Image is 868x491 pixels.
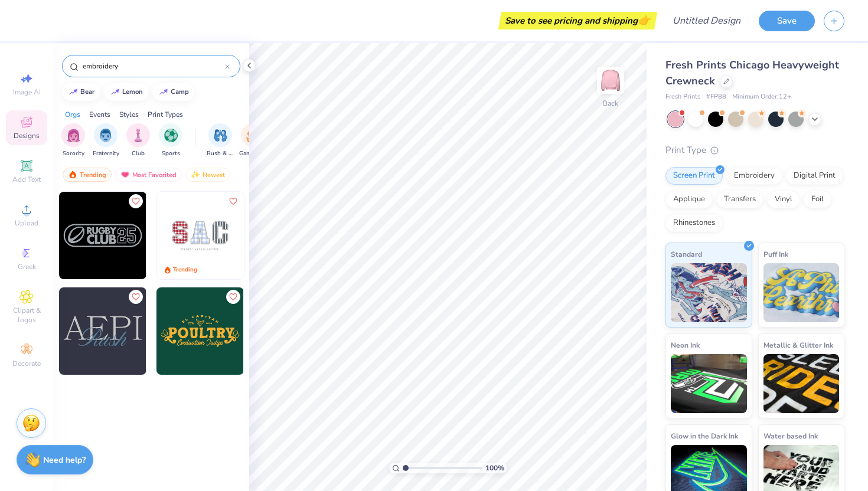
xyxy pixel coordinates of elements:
img: Game Day Image [246,129,260,142]
img: 14e7832b-274d-4733-8b00-190d0a3297ca [59,192,146,279]
img: trend_line.gif [110,89,120,96]
span: Fresh Prints Chicago Heavyweight Crewneck [665,58,839,88]
div: Trending [63,168,112,182]
img: ee651212-7e97-455f-9fa3-a2792090c3ee [156,287,244,375]
span: Decorate [12,359,41,368]
button: Like [129,194,143,208]
div: Foil [804,191,831,208]
div: bear [80,89,94,95]
span: Puff Ink [763,248,788,260]
div: lemon [122,89,143,95]
strong: Need help? [43,454,86,466]
span: 👉 [638,13,651,27]
button: filter button [126,123,150,158]
img: most_fav.gif [120,171,130,179]
span: Designs [14,131,40,140]
div: camp [171,89,189,95]
span: Add Text [12,175,41,184]
span: Glow in the Dark Ink [671,430,738,442]
span: Club [132,149,145,158]
button: Like [129,290,143,304]
button: filter button [159,123,182,158]
img: Neon Ink [671,354,747,413]
button: filter button [207,123,234,158]
span: Minimum Order: 12 + [732,92,791,102]
button: filter button [239,123,266,158]
img: b8e673c6-cace-41ed-9a7e-71c495c36307 [146,287,233,375]
img: Sorority Image [67,129,80,142]
button: Like [226,290,240,304]
img: trend_line.gif [68,89,78,96]
div: Styles [119,109,139,120]
span: Upload [15,218,38,228]
div: Save to see pricing and shipping [501,12,654,30]
span: Rush & Bid [207,149,234,158]
button: filter button [61,123,85,158]
span: Fraternity [93,149,119,158]
div: filter for Rush & Bid [207,123,234,158]
span: Greek [18,262,36,271]
span: Neon Ink [671,339,700,351]
div: Rhinestones [665,214,723,232]
div: Events [89,109,110,120]
div: Print Types [148,109,183,120]
img: bb4c76e8-90cf-4683-8a55-c571dc25f197 [243,287,331,375]
div: filter for Sorority [61,123,85,158]
button: bear [62,83,100,101]
div: Print Type [665,143,844,157]
img: 44aa526f-0a84-46e8-bcef-bc0e863dc9c0 [59,287,146,375]
img: Standard [671,263,747,322]
span: Sports [162,149,180,158]
div: Screen Print [665,167,723,185]
img: Back [599,68,622,92]
div: Digital Print [786,167,843,185]
img: a0e331a5-288e-4a0f-a787-18372e132301 [243,192,331,279]
span: Standard [671,248,702,260]
div: filter for Game Day [239,123,266,158]
img: Sports Image [164,129,178,142]
button: Like [226,194,240,208]
span: Clipart & logos [6,306,47,325]
span: Sorority [63,149,84,158]
span: 100 % [485,463,504,473]
div: Back [603,98,618,109]
input: Try "Alpha" [81,60,225,72]
img: Puff Ink [763,263,840,322]
div: Applique [665,191,713,208]
img: Metallic & Glitter Ink [763,354,840,413]
span: Water based Ink [763,430,818,442]
button: lemon [104,83,148,101]
div: Embroidery [726,167,782,185]
span: Game Day [239,149,266,158]
input: Untitled Design [663,9,750,32]
span: Fresh Prints [665,92,700,102]
div: filter for Club [126,123,150,158]
img: 436c877f-569b-47a3-b0c3-6d9eb6de6573 [156,192,244,279]
img: Fraternity Image [99,129,112,142]
img: trend_line.gif [159,89,168,96]
span: Metallic & Glitter Ink [763,339,833,351]
span: Image AI [13,87,41,97]
button: camp [152,83,194,101]
img: 032cd34e-e985-4fe5-a6d0-e316be644722 [146,192,233,279]
div: Transfers [716,191,763,208]
div: Orgs [65,109,80,120]
div: Most Favorited [115,168,182,182]
img: trending.gif [68,171,77,179]
img: Newest.gif [191,171,200,179]
div: filter for Fraternity [93,123,119,158]
button: filter button [93,123,119,158]
div: Newest [185,168,230,182]
div: Trending [173,266,197,274]
span: # FP88 [706,92,726,102]
img: Club Image [132,129,145,142]
img: Rush & Bid Image [214,129,227,142]
div: filter for Sports [159,123,182,158]
div: Vinyl [767,191,800,208]
button: Save [759,11,815,31]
